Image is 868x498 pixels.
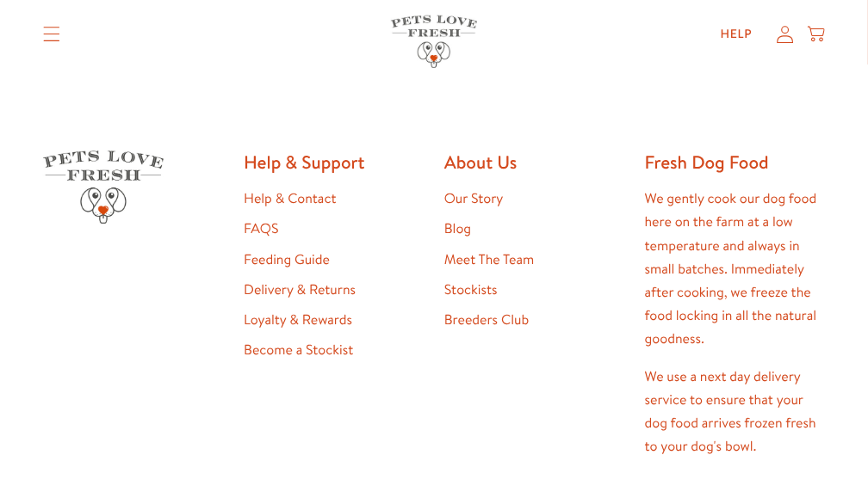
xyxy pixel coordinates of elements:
[645,188,825,351] p: We gently cook our dog food here on the farm at a low temperature and always in small batches. Im...
[244,250,330,269] a: Feeding Guide
[444,280,498,299] a: Stockists
[244,310,352,329] a: Loyalty & Rewards
[244,219,278,238] a: FAQS
[444,219,471,238] a: Blog
[244,151,424,174] h2: Help & Support
[244,280,356,299] a: Delivery & Returns
[29,13,74,56] summary: Translation missing: en.sections.header.menu
[444,189,504,208] a: Our Story
[43,151,164,224] img: Pets Love Fresh
[244,341,353,360] a: Become a Stockist
[645,366,825,459] p: We use a next day delivery service to ensure that your dog food arrives frozen fresh to your dog'...
[707,17,766,52] a: Help
[391,15,477,68] img: Pets Love Fresh
[444,151,624,174] h2: About Us
[444,250,534,269] a: Meet The Team
[444,310,529,329] a: Breeders Club
[645,151,825,174] h2: Fresh Dog Food
[244,189,336,208] a: Help & Contact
